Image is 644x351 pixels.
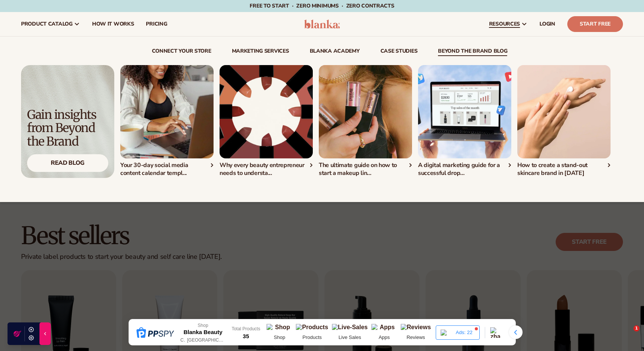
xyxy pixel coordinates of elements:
div: Gain insights from Beyond the Brand [27,108,108,148]
div: 3 / 5 [319,65,412,177]
div: 4 / 5 [418,65,511,177]
div: Why every beauty entrepreneur needs to understa... [220,161,313,177]
a: Shopify Image 4 A digital marketing guide for a successful drop... [418,65,511,177]
span: LOGIN [539,21,555,27]
div: A digital marketing guide for a successful drop... [418,161,511,177]
a: pricing [140,12,173,36]
div: 1 / 5 [120,65,214,177]
img: Hands with cream on the left hand. [517,65,611,158]
div: The ultimate guide on how to start a makeup lin... [319,161,412,177]
a: product catalog [15,12,86,36]
img: Shopify Image 2 [120,65,214,158]
img: Light background with shadow. [21,65,114,178]
div: Read Blog [27,154,108,172]
a: Lipstick packaging. Why every beauty entrepreneur needs to understa... [220,65,313,177]
img: logo [304,20,340,29]
img: Shopify Image 4 [418,65,511,158]
div: Your 30-day social media content calendar templ... [120,161,214,177]
a: Start Free [567,16,623,32]
a: Shopify Image 2 Your 30-day social media content calendar templ... [120,65,214,177]
img: Lipstick packaging. [220,65,313,158]
span: pricing [146,21,167,27]
span: product catalog [21,21,73,27]
iframe: Intercom live chat [618,325,636,343]
a: LOGIN [533,12,561,36]
a: Shopify Image 3 The ultimate guide on how to start a makeup lin... [319,65,412,177]
span: Free to start · ZERO minimums · ZERO contracts [250,2,394,9]
a: Light background with shadow. Gain insights from Beyond the Brand Read Blog [21,65,114,178]
img: Shopify Image 3 [319,65,412,158]
a: resources [483,12,533,36]
span: How It Works [92,21,134,27]
span: resources [489,21,520,27]
div: 5 / 5 [517,65,611,177]
a: case studies [380,49,418,56]
div: How to create a stand-out skincare brand in [DATE] [517,161,611,177]
a: Blanka Academy [310,49,360,56]
a: Hands with cream on the left hand. How to create a stand-out skincare brand in [DATE] [517,65,611,177]
span: 1 [633,325,639,331]
div: 2 / 5 [220,65,313,177]
a: How It Works [86,12,140,36]
a: Marketing services [232,49,289,56]
a: connect your store [152,49,211,56]
a: beyond the brand blog [438,49,507,56]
